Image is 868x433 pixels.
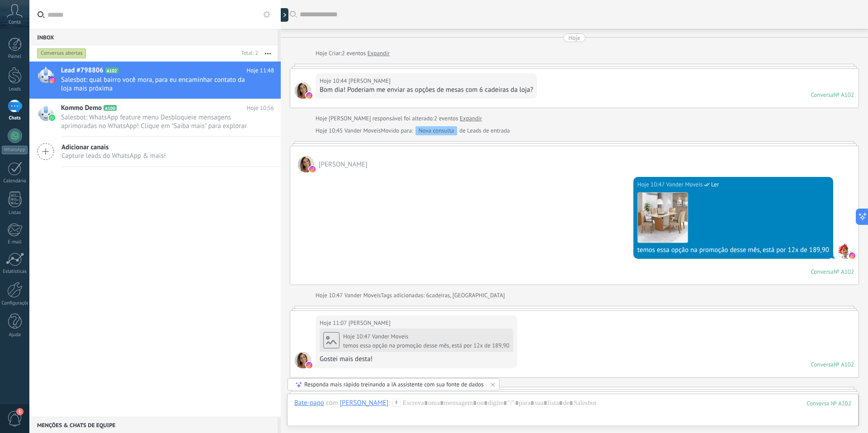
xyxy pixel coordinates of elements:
img: 86d8c629-3e4c-4465-bba8-061c81b4ada1 [638,193,688,243]
div: Configurações [2,300,28,306]
span: Hoje 11:48 [247,66,274,75]
a: Expandir [368,49,390,58]
div: Calendário [2,178,28,184]
img: instagram.svg [306,362,312,368]
div: Responda mais rápido treinando a IA assistente com sua fonte de dados [304,381,484,388]
div: temos essa opção na promoção desse mês, está por 12x de 189,90 [637,246,829,255]
img: waba.svg [49,114,55,121]
span: 2 eventos [342,49,366,58]
span: A102 [105,67,118,73]
div: temos essa opção na promoção desse mês, está por 12x de 189,90 [343,342,509,349]
a: Kommo Demo A100 Hoje 10:56 Salesbot: WhatsApp feature menu Desbloqueie mensagens aprimoradas no W... [29,99,281,136]
div: Conversa [811,91,834,99]
span: Salesbot: qual bairro você mora, para eu encaminhar contato da loja mais próxima [61,76,257,93]
div: Hoje [569,33,580,42]
div: Hoje 10:47 [637,180,666,189]
span: Lead #798806 [61,66,104,75]
a: Lead #798806 A102 Hoje 11:48 Salesbot: qual bairro você mora, para eu encaminhar contato da loja ... [29,62,281,99]
span: Vander Moveis [838,243,854,259]
div: Painel [2,54,28,60]
img: instagram.svg [849,252,855,259]
span: Aline Gonçalves [295,82,311,99]
div: [PERSON_NAME] responsável foi alterado: [316,114,482,123]
div: № A102 [834,91,854,99]
span: Salesbot: WhatsApp feature menu Desbloqueie mensagens aprimoradas no WhatsApp! Clique em "Saiba m... [61,113,257,130]
span: Conta [9,19,21,25]
div: Hoje 10:44 [320,76,349,86]
span: Adicionar canais [61,143,166,152]
div: Gostei mais desta! [320,355,513,364]
span: Vander Moveis [344,291,381,299]
span: com [326,399,338,408]
div: Bom dia! Poderiam me enviar as opções de mesas com 6 cadeiras da loja? [320,86,533,95]
div: Hoje [316,49,329,58]
a: Expandir [460,114,482,123]
span: Aline Gonçalves [319,160,368,169]
div: Aline Gonçalves [340,399,389,407]
div: 102 [807,400,851,407]
button: Mais [258,45,278,62]
span: Hoje 10:56 [247,104,274,113]
div: Total: 2 [238,49,258,58]
div: Hoje 11:07 [320,319,349,328]
span: Vander Moveis [372,333,409,340]
img: instagram.svg [309,166,316,172]
span: A100 [104,105,117,111]
div: Conversa [811,361,834,368]
span: : [388,399,390,408]
div: de Leads de entrada [381,126,510,135]
div: Leads [2,86,28,92]
span: Aline Gonçalves [298,156,314,172]
div: Conversas abertas [37,48,86,59]
img: instagram.svg [49,77,55,83]
span: Ler [711,180,719,189]
span: Vander Moveis [344,127,381,134]
div: Mostrar [279,8,288,22]
span: Aline Gonçalves [295,352,311,368]
span: Aline Gonçalves [349,319,391,328]
span: Movido para: [381,126,413,135]
div: Chats [2,115,28,121]
div: № A102 [834,268,854,276]
div: E-mail [2,239,28,245]
span: Capture leads do WhatsApp & mais! [61,152,166,160]
img: instagram.svg [306,92,312,99]
span: Aline Gonçalves [349,76,391,86]
div: Criar: [316,49,390,58]
span: Vander Moveis (Seção de vendas) [666,180,703,189]
div: Nova consulta [415,126,458,135]
div: Hoje 10:47 [316,291,344,300]
div: Ajuda [2,332,28,338]
span: Tags adicionadas: 6cadeiras, [GEOGRAPHIC_DATA] [381,291,505,300]
span: 1 [16,408,24,415]
div: Estatísticas [2,269,28,275]
div: Hoje 10:47 [343,333,372,340]
div: Hoje [316,114,329,123]
span: Kommo Demo [61,104,102,113]
div: Listas [2,210,28,216]
div: Inbox [29,29,278,45]
div: Hoje 10:45 [316,126,344,135]
div: № A102 [834,361,854,368]
div: WhatsApp [2,146,28,154]
div: Conversa [811,268,834,276]
div: Menções & Chats de equipe [29,417,278,433]
span: 2 eventos [434,114,458,123]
